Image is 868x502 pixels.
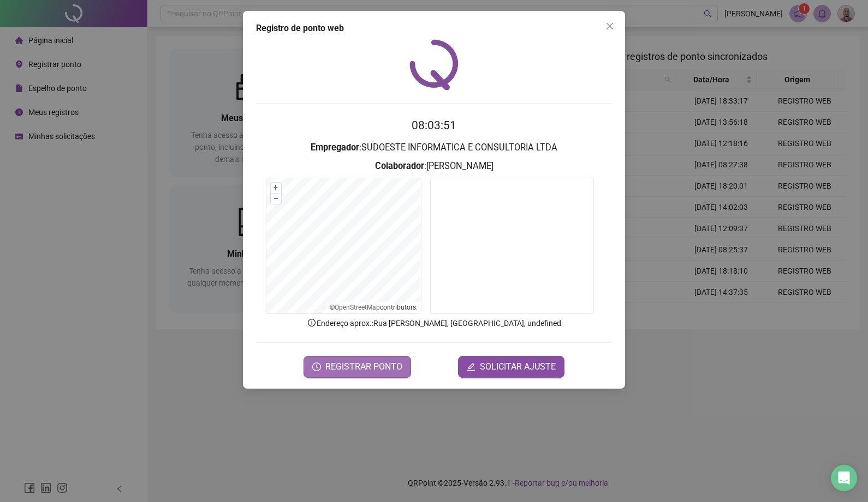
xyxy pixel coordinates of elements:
[409,39,459,90] img: QRPoint
[312,362,321,371] span: clock-circle
[256,141,612,155] h3: : SUDOESTE INFORMATICA E CONSULTORIA LTDA
[375,161,424,171] strong: Colaborador
[271,183,281,193] button: +
[412,119,456,132] time: 08:03:51
[335,304,380,311] a: OpenStreetMap
[304,356,411,378] button: REGISTRAR PONTO
[458,356,564,378] button: editSOLICITAR AJUSTE
[325,360,402,373] span: REGISTRAR PONTO
[467,362,475,371] span: edit
[256,22,612,35] div: Registro de ponto web
[831,465,857,491] div: Open Intercom Messenger
[480,360,556,373] span: SOLICITAR AJUSTE
[330,304,418,311] li: © contributors.
[307,318,317,328] span: info-circle
[605,22,614,31] span: close
[311,142,359,153] strong: Empregador
[271,193,281,204] button: –
[601,17,619,35] button: Close
[256,317,612,329] p: Endereço aprox. : Rua [PERSON_NAME], [GEOGRAPHIC_DATA], undefined
[256,159,612,173] h3: : [PERSON_NAME]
